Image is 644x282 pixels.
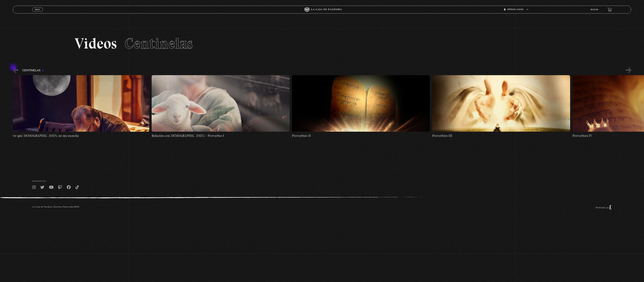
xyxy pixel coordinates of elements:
h4: SÍguenos en: [32,180,612,182]
a: Buscar [591,9,598,11]
a: View your shopping cart [608,7,612,12]
h4: Relación con [DEMOGRAPHIC_DATA] / Proverbio I [152,133,289,138]
h4: Proverbios III [432,133,570,138]
button: Previous [13,67,18,73]
span: Centinelas [125,35,193,52]
h2: Videos [75,36,569,51]
a: Proverbios III [432,75,570,138]
h3: Centinelas [22,69,44,72]
h4: Por qué [DEMOGRAPHIC_DATA] no me escucha [11,133,149,138]
span: [PERSON_NAME] [504,9,528,11]
a: Realizado por [596,207,612,209]
span: Cerrar [34,11,41,13]
h4: Proverbios II [292,133,430,138]
span: Menu [35,9,40,11]
a: Proverbios II [292,75,430,138]
button: Next [626,67,631,73]
p: La Caja de Pandora, Derechos Reservados 2025 [32,205,79,210]
a: Relación con [DEMOGRAPHIC_DATA] / Proverbio I [152,75,289,138]
a: Por qué [DEMOGRAPHIC_DATA] no me escucha [11,75,149,138]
